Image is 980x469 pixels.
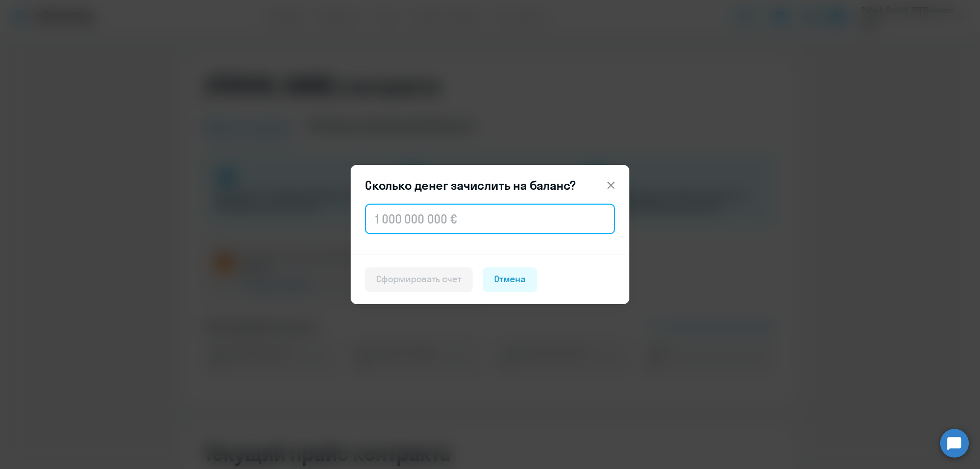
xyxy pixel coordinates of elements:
[483,267,537,292] button: Отмена
[365,267,473,292] button: Сформировать счет
[376,273,461,286] div: Сформировать счет
[494,273,526,286] div: Отмена
[365,204,615,234] input: 1 000 000 000 €
[351,177,629,193] header: Сколько денег зачислить на баланс?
